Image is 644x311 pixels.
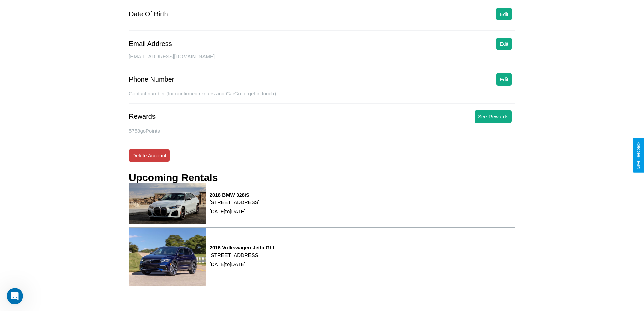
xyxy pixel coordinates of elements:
[496,38,512,50] button: Edit
[129,10,168,18] div: Date Of Birth
[129,53,515,66] div: [EMAIL_ADDRESS][DOMAIN_NAME]
[129,183,206,224] img: rental
[496,73,512,86] button: Edit
[210,198,260,207] p: [STREET_ADDRESS]
[129,228,206,286] img: rental
[7,288,23,304] iframe: Intercom live chat
[210,207,260,216] p: [DATE] to [DATE]
[129,91,515,104] div: Contact number (for confirmed renters and CarGo to get in touch).
[496,8,512,20] button: Edit
[636,142,641,169] div: Give Feedback
[129,172,218,183] h3: Upcoming Rentals
[129,40,172,48] div: Email Address
[129,75,174,83] div: Phone Number
[129,126,515,135] p: 5758 goPoints
[210,245,275,250] h3: 2016 Volkswagen Jetta GLI
[210,192,260,198] h3: 2018 BMW 328iS
[129,113,156,120] div: Rewards
[210,250,275,260] p: [STREET_ADDRESS]
[129,149,170,162] button: Delete Account
[210,260,275,269] p: [DATE] to [DATE]
[475,110,512,123] button: See Rewards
